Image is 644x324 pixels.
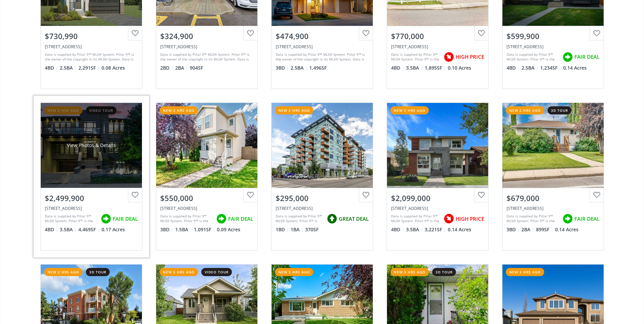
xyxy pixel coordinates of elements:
[45,226,58,233] span: 4 BD
[391,214,440,224] div: Data is supplied by Pillar 9™ MLS® System. Pillar 9™ is the owner of the copyright in its MLS® Sy...
[574,215,600,222] span: FAIR DEAL
[507,226,520,233] span: 3 BD
[102,226,125,233] span: 0.17 Acres
[448,226,471,233] span: 0.14 Acres
[276,226,289,233] span: 1 BD
[507,214,559,224] div: Data is supplied by Pillar 9™ MLS® System. Pillar 9™ is the owner of the copyright in its MLS® Sy...
[507,65,520,71] span: 4 BD
[113,215,138,222] span: FAIR DEAL
[160,44,253,50] div: 99 Copperstone Park SE #1218, Calgary, AB T2Z 5C9
[276,193,369,203] div: $295,000
[425,65,446,71] span: 1,895 SF
[325,212,339,226] img: rating icon
[78,65,100,71] span: 2,291 SF
[495,96,611,257] a: new 2 hrs ago3d tour$679,000[STREET_ADDRESS]Data is supplied by Pillar 9™ MLS® System. Pillar 9™ ...
[291,226,303,233] span: 1 BA
[391,193,484,203] div: $2,099,000
[555,226,578,233] span: 0.14 Acres
[45,31,138,41] div: $730,990
[194,226,215,233] span: 1,091 SF
[540,65,562,71] span: 1,234 SF
[45,214,97,224] div: Data is supplied by Pillar 9™ MLS® System. Pillar 9™ is the owner of the copyright in its MLS® Sy...
[175,226,192,233] span: 1.5 BA
[45,52,136,62] div: Data is supplied by Pillar 9™ MLS® System. Pillar 9™ is the owner of the copyright in its MLS® Sy...
[521,65,538,71] span: 2.5 BA
[425,226,446,233] span: 3,221 SF
[563,65,587,71] span: 0.14 Acres
[228,215,253,222] span: FAIR DEAL
[536,226,553,233] span: 899 SF
[276,214,324,224] div: Data is supplied by Pillar 9™ MLS® System. Pillar 9™ is the owner of the copyright in its MLS® Sy...
[217,226,240,233] span: 0.09 Acres
[264,96,380,257] a: new 2 hrs ago$295,000[STREET_ADDRESS]Data is supplied by Pillar 9™ MLS® System. Pillar 9™ is the ...
[391,65,404,71] span: 4 BD
[160,52,252,62] div: Data is supplied by Pillar 9™ MLS® System. Pillar 9™ is the owner of the copyright in its MLS® Sy...
[406,226,423,233] span: 3.5 BA
[175,65,188,71] span: 2 BA
[276,31,369,41] div: $474,900
[507,205,600,211] div: 8319 Bowness Road, Calgary, AB T3B 0H5
[507,31,600,41] div: $599,900
[149,96,264,257] a: new 2 hrs ago$550,000[STREET_ADDRESS]Data is supplied by Pillar 9™ MLS® System. Pillar 9™ is the ...
[160,65,173,71] span: 2 BD
[391,205,484,211] div: 2025 51 Avenue SW, Calgary, AB T3E 1J7
[99,212,113,226] img: rating icon
[507,44,600,50] div: 14696 Deer Ridge Drive SE, Calgary, AB T2J 5Y4
[45,44,138,50] div: 98 Cityline Grove NE, Calgary, AB T3J 0X3
[291,65,308,71] span: 2.5 BA
[160,31,253,41] div: $324,900
[45,193,138,203] div: $2,499,900
[190,65,203,71] span: 904 SF
[34,96,149,257] a: new 2 hrs agovideo tourView Photos & Details$2,499,900[STREET_ADDRESS]Data is supplied by Pillar ...
[276,205,369,211] div: 110 18A Street NW #355, Calgary, AB T2N5G5
[456,215,484,222] span: HIGH PRICE
[442,212,456,226] img: rating icon
[78,226,100,233] span: 4,469 SF
[67,142,116,149] div: View Photos & Details
[380,96,495,257] a: new 2 hrs ago$2,099,000[STREET_ADDRESS]Data is supplied by Pillar 9™ MLS® System. Pillar 9™ is th...
[160,193,253,203] div: $550,000
[339,215,369,222] span: GREAT DEAL
[561,50,574,64] img: rating icon
[448,65,471,71] span: 0.10 Acres
[561,212,574,226] img: rating icon
[60,65,77,71] span: 2.5 BA
[406,65,423,71] span: 3.5 BA
[456,53,484,60] span: HIGH PRICE
[305,226,318,233] span: 370 SF
[442,50,456,64] img: rating icon
[102,65,125,71] span: 0.08 Acres
[276,65,289,71] span: 3 BD
[391,31,484,41] div: $770,000
[276,52,367,62] div: Data is supplied by Pillar 9™ MLS® System. Pillar 9™ is the owner of the copyright in its MLS® Sy...
[507,52,559,62] div: Data is supplied by Pillar 9™ MLS® System. Pillar 9™ is the owner of the copyright in its MLS® Sy...
[521,226,534,233] span: 2 BA
[309,65,327,71] span: 1,496 SF
[45,65,58,71] span: 4 BD
[160,226,173,233] span: 3 BD
[276,44,369,50] div: 43 Kingsland Villas SW, Calgary, AB T2V 5J9
[45,205,138,211] div: 2216 8 Street NE, Calgary, AB T2E 4H6
[574,53,600,60] span: FAIR DEAL
[60,226,77,233] span: 3.5 BA
[391,52,440,62] div: Data is supplied by Pillar 9™ MLS® System. Pillar 9™ is the owner of the copyright in its MLS® Sy...
[391,226,404,233] span: 4 BD
[391,44,484,50] div: 4 Redstone Park NE, Calgary, AB T3N0J8
[507,193,600,203] div: $679,000
[215,212,228,226] img: rating icon
[160,214,213,224] div: Data is supplied by Pillar 9™ MLS® System. Pillar 9™ is the owner of the copyright in its MLS® Sy...
[160,205,253,211] div: 57 Martinvalley Way NE, Calgary, AB T3J 4A2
